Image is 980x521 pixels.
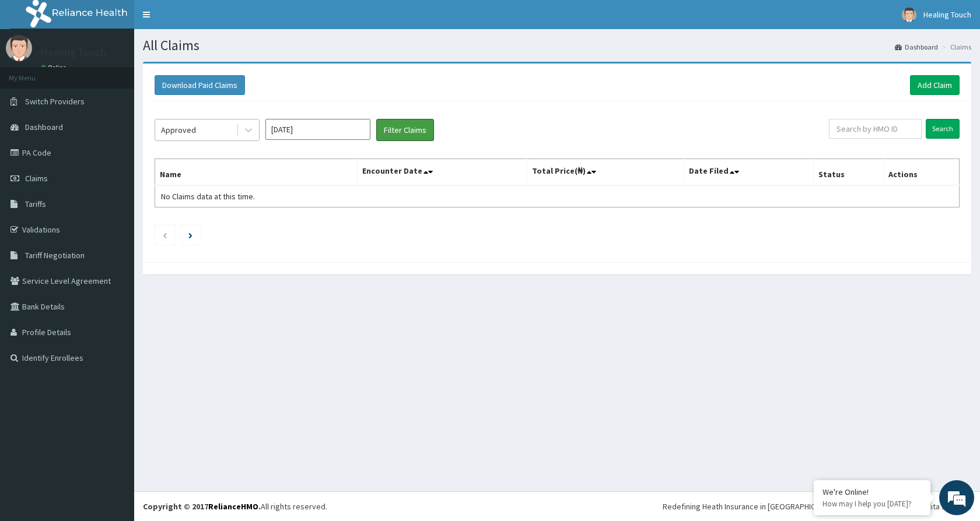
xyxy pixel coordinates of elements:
a: Previous page [162,230,167,240]
input: Search [926,119,960,139]
div: Chat with us now [61,65,196,80]
th: Total Price(₦) [527,159,684,186]
div: Minimize live chat window [191,6,219,34]
input: Search by HMO ID [829,119,922,139]
a: RelianceHMO [208,501,258,512]
img: User Image [6,35,32,61]
h1: All Claims [143,38,971,53]
span: Healing Touch [923,9,971,20]
strong: Copyright © 2017 . [143,501,261,512]
div: Approved [161,124,196,136]
button: Filter Claims [376,119,434,141]
img: d_794563401_company_1708531726252_794563401 [22,58,47,87]
th: Date Filed [684,159,814,186]
a: Next page [188,230,192,240]
span: Tariffs [25,199,46,209]
span: Dashboard [25,122,63,132]
p: Healing Touch [41,47,106,58]
th: Encounter Date [358,159,527,186]
button: Download Paid Claims [155,75,245,95]
img: User Image [902,8,916,22]
footer: All rights reserved. [134,491,980,521]
span: No Claims data at this time. [161,191,255,202]
li: Claims [939,42,971,52]
span: Claims [25,173,48,184]
th: Status [814,159,884,186]
textarea: Type your message and hit 'Enter' [6,318,222,359]
div: Redefining Heath Insurance in [GEOGRAPHIC_DATA] using Telemedicine and Data Science! [663,501,971,512]
span: Switch Providers [25,96,85,107]
th: Name [155,159,358,186]
input: Select Month and Year [265,119,370,140]
a: Online [41,64,69,72]
p: How may I help you today? [822,499,922,509]
th: Actions [884,159,960,186]
span: We're online! [68,147,161,265]
a: Add Claim [910,75,960,95]
div: We're Online! [822,487,922,497]
a: Dashboard [895,42,938,52]
span: Tariff Negotiation [25,250,85,260]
